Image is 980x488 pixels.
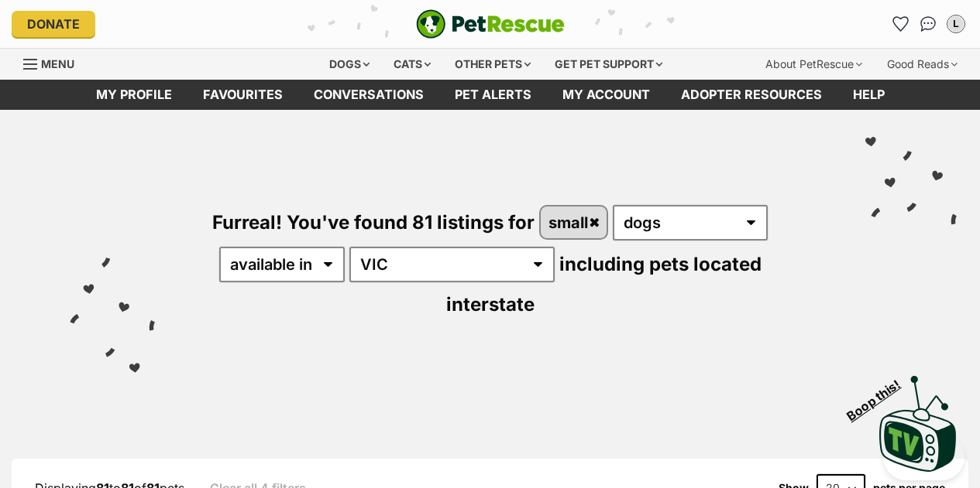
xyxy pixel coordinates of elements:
[883,434,965,480] iframe: Help Scout Beacon - Open
[446,253,762,316] span: including pets located interstate
[23,49,85,77] a: Menu
[876,49,968,80] div: Good Reads
[544,49,673,80] div: Get pet support
[41,57,74,70] span: Menu
[439,80,547,110] a: Pet alerts
[755,49,873,80] div: About PetRescue
[298,80,439,110] a: conversations
[879,376,957,472] img: PetRescue TV logo
[187,80,298,110] a: Favourites
[81,80,187,110] a: My profile
[444,49,542,80] div: Other pets
[212,211,535,234] span: Furreal! You've found 81 listings for
[318,49,380,80] div: Dogs
[541,206,607,238] a: small
[944,12,968,36] button: My account
[888,12,968,36] ul: Account quick links
[888,12,913,36] a: Favourites
[916,12,940,36] a: Conversations
[837,80,900,110] a: Help
[12,11,95,37] a: Donate
[920,16,937,32] img: chat-41dd97257d64d25036548639549fe6c8038ab92f7586957e7f3b1b290dea8141.svg
[844,367,916,423] span: Boop this!
[416,9,565,39] a: PetRescue
[383,49,442,80] div: Cats
[879,362,957,475] a: Boop this!
[416,9,565,39] img: logo-e224e6f780fb5917bec1dbf3a21bbac754714ae5b6737aabdf751b685950b380.svg
[948,16,964,32] div: L
[547,80,665,110] a: My account
[665,80,837,110] a: Adopter resources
